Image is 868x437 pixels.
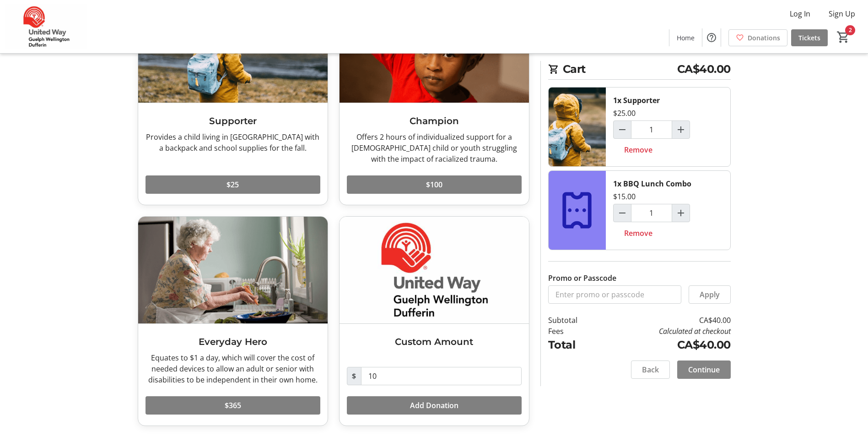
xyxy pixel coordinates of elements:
span: Add Donation [410,400,458,411]
span: $100 [426,179,442,190]
img: United Way Guelph Wellington Dufferin's Logo [5,4,87,49]
img: Custom Amount [340,217,529,323]
span: Back [642,364,659,375]
input: Donation Amount [361,367,522,385]
button: Add Donation [347,396,522,415]
button: Decrement by one [614,121,631,138]
button: Remove [613,224,663,242]
span: Remove [624,144,652,155]
h3: Supporter [146,114,320,128]
button: Increment by one [672,121,690,138]
span: Remove [624,228,652,239]
span: Home [677,33,695,43]
div: Provides a child living in [GEOGRAPHIC_DATA] with a backpack and school supplies for the fall. [146,131,320,153]
label: Promo or Passcode [548,273,616,284]
div: Offers 2 hours of individualized support for a [DEMOGRAPHIC_DATA] child or youth struggling with ... [347,131,522,164]
td: Subtotal [548,315,601,326]
a: Donations [728,29,787,46]
a: Home [669,29,702,46]
span: Tickets [798,33,820,43]
div: $15.00 [613,191,636,202]
span: Sign Up [829,8,855,19]
td: CA$40.00 [601,315,730,326]
input: Enter promo or passcode [548,285,681,304]
td: Calculated at checkout [601,326,730,337]
h3: Custom Amount [347,335,522,349]
span: Donations [748,33,780,43]
button: Log In [782,6,818,21]
button: $100 [347,175,522,194]
div: $25.00 [613,108,636,119]
div: 1x BBQ Lunch Combo [613,178,691,189]
img: Everyday Hero [138,217,328,323]
button: Cart [835,29,852,45]
img: Supporter [549,87,606,166]
span: Continue [688,364,720,375]
button: Help [702,28,721,47]
button: Remove [613,141,663,159]
h2: Cart [548,61,731,80]
button: Increment by one [672,204,690,222]
button: Continue [677,361,731,379]
span: $25 [226,179,239,190]
button: Sign Up [821,6,863,21]
span: CA$40.00 [677,61,731,77]
td: Total [548,337,601,353]
button: Apply [689,285,731,304]
h3: Everyday Hero [146,335,320,349]
button: Decrement by one [614,204,631,222]
input: Supporter Quantity [631,120,672,139]
button: Back [631,361,670,379]
input: BBQ Lunch Combo Quantity [631,204,672,222]
h3: Champion [347,114,522,128]
div: Equates to $1 a day, which will cover the cost of needed devices to allow an adult or senior with... [146,352,320,385]
td: CA$40.00 [601,337,730,353]
span: Apply [700,289,720,300]
button: $25 [146,175,320,194]
span: $ [347,367,361,385]
div: 1x Supporter [613,95,660,106]
button: $365 [146,396,320,415]
span: Log In [790,8,810,19]
a: Tickets [791,29,828,46]
span: $365 [225,400,241,411]
td: Fees [548,326,601,337]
